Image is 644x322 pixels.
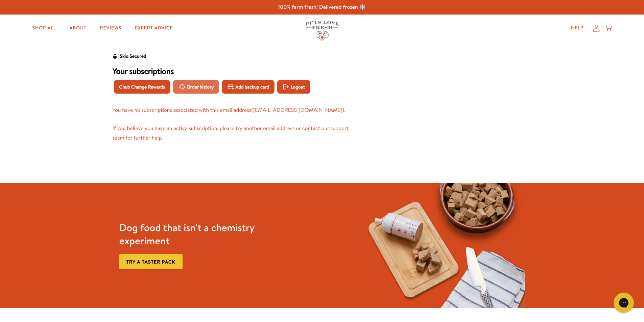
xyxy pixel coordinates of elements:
a: Skio Secured [113,52,146,66]
a: Expert Advice [129,21,178,35]
a: Try a taster pack [119,254,183,269]
h3: Your subscriptions [113,66,354,76]
iframe: Gorgias live chat messenger [610,290,637,315]
a: Help [566,21,589,35]
h3: Dog food that isn't a chemistry experiment [119,221,285,247]
div: You have no subscriptions associated with this email address ([EMAIL_ADDRESS][DOMAIN_NAME]) . If ... [113,106,354,143]
a: About [64,21,92,35]
span: Chub Change Rewards [119,83,165,91]
button: Order history [173,80,219,94]
img: Pets Love Fresh [305,21,339,41]
span: Order history [187,83,214,91]
a: Reviews [95,21,127,35]
span: Add backup card [235,83,269,91]
img: Fussy [359,183,525,308]
svg: Security [113,54,117,59]
button: Logout [277,80,310,94]
button: Add backup card [222,80,275,94]
div: Skio Secured [120,52,146,60]
button: Chub Change Rewards [114,80,170,94]
span: Logout [291,83,305,91]
a: Shop All [27,21,61,35]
